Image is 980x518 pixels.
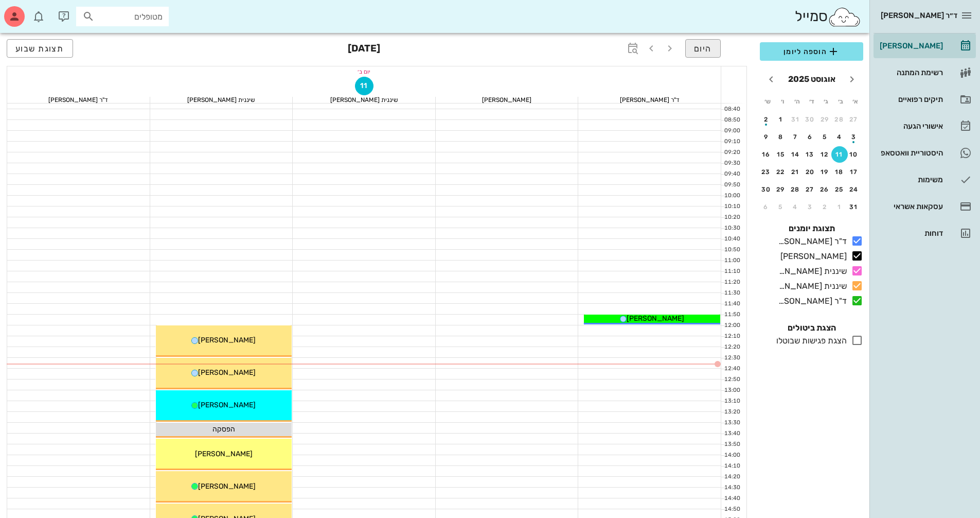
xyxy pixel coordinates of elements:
[874,114,976,139] a: אישורי הגעה
[878,122,943,130] div: אישורי הגעה
[758,116,774,123] div: 2
[831,146,848,163] button: 11
[831,181,848,198] button: 25
[721,429,742,438] div: 13:40
[787,151,804,158] div: 14
[828,7,861,27] img: SmileCloud logo
[816,151,833,158] div: 12
[874,167,976,192] a: משימות
[721,419,742,427] div: 13:30
[198,482,256,491] span: [PERSON_NAME]
[846,164,862,180] button: 17
[831,164,848,180] button: 18
[878,149,943,157] div: היסטוריית וואטסאפ
[787,186,804,193] div: 28
[195,450,253,458] span: [PERSON_NAME]
[721,181,742,189] div: 09:50
[874,33,976,58] a: [PERSON_NAME]
[761,93,774,110] th: ש׳
[758,146,774,163] button: 16
[694,44,712,54] span: היום
[721,440,742,449] div: 13:50
[758,151,774,158] div: 16
[7,97,150,103] div: ד"ר [PERSON_NAME]
[802,129,818,145] button: 6
[774,280,847,292] div: שיננית [PERSON_NAME]
[787,116,804,123] div: 31
[881,11,957,20] span: ד״ר [PERSON_NAME]
[758,186,774,193] div: 30
[831,168,848,176] div: 18
[774,265,847,278] div: שיננית [PERSON_NAME]
[846,133,862,141] div: 3
[795,6,861,28] div: סמייל
[293,97,435,103] div: שיננית [PERSON_NAME]
[760,42,863,61] button: הוספה ליומן
[760,322,863,334] h4: הצגת ביטולים
[758,203,774,211] div: 6
[776,250,847,263] div: [PERSON_NAME]
[802,116,818,123] div: 30
[721,256,742,265] div: 11:00
[198,368,256,377] span: [PERSON_NAME]
[721,375,742,384] div: 12:50
[874,60,976,85] a: רשימת המתנה
[878,42,943,50] div: [PERSON_NAME]
[721,224,742,233] div: 10:30
[773,111,789,128] button: 1
[816,129,833,145] button: 5
[787,133,804,141] div: 7
[721,484,742,492] div: 14:30
[773,146,789,163] button: 15
[802,164,818,180] button: 20
[878,202,943,211] div: עסקאות אשראי
[802,203,818,211] div: 3
[784,69,840,90] button: אוגוסט 2025
[802,111,818,128] button: 30
[721,137,742,146] div: 09:10
[721,267,742,276] div: 11:10
[787,181,804,198] button: 28
[721,246,742,254] div: 10:50
[721,192,742,200] div: 10:00
[816,164,833,180] button: 19
[878,229,943,237] div: דוחות
[846,203,862,211] div: 31
[721,310,742,319] div: 11:50
[874,194,976,219] a: עסקאות אשראי
[874,221,976,246] a: דוחות
[721,354,742,362] div: 12:30
[773,199,789,215] button: 5
[762,70,780,89] button: חודש הבא
[843,70,861,89] button: חודש שעבר
[773,151,789,158] div: 15
[787,146,804,163] button: 14
[787,199,804,215] button: 4
[627,314,684,323] span: [PERSON_NAME]
[773,129,789,145] button: 8
[816,146,833,163] button: 12
[874,141,976,165] a: היסטוריית וואטסאפ
[831,116,848,123] div: 28
[846,168,862,176] div: 17
[721,148,742,157] div: 09:20
[773,186,789,193] div: 29
[878,68,943,77] div: רשימת המתנה
[874,87,976,112] a: תיקים רפואיים
[721,202,742,211] div: 10:10
[758,199,774,215] button: 6
[758,164,774,180] button: 23
[787,164,804,180] button: 21
[721,289,742,298] div: 11:30
[846,111,862,128] button: 27
[831,186,848,193] div: 25
[787,203,804,211] div: 4
[878,95,943,103] div: תיקים רפואיים
[721,408,742,417] div: 13:20
[775,93,789,110] th: ו׳
[773,168,789,176] div: 22
[721,278,742,287] div: 11:20
[721,159,742,168] div: 09:30
[831,203,848,211] div: 1
[721,300,742,308] div: 11:40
